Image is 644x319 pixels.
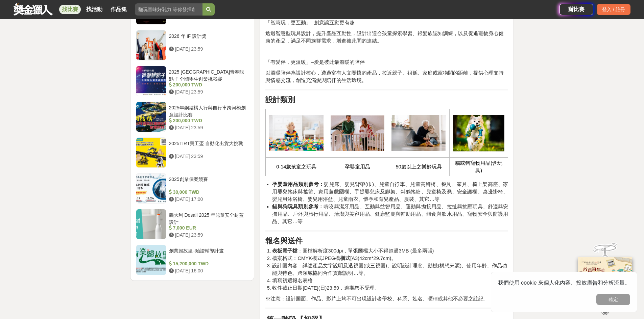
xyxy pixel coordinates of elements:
span: 透過智慧型玩具設計，提升產品互動性，設計出適合孩童探索學習、銀髮族認知訓練，以及促進寵物身心健康的產品，滿足不同族群需求，增進彼此間的連結。 [265,31,504,44]
span: 設計圖內容：詳述產品文字說明及透視圖(或三視圖)、說明設計理念、動機(構想來源)、使用年齡、作品功能與特色、跨領域協同合作貢獻說明…等。 [272,263,507,276]
img: f7dd345d-5508-4ae7-baa2-0f7e1eb8328a.png [391,115,446,151]
span: 檔案格式：CMYK模式JPEG檔 [A3(42cm*29.7cm)。 [272,256,396,261]
div: 2026 年 iF 設計獎 [169,33,246,46]
img: 968ab78a-c8e5-4181-8f9d-94c24feca916.png [578,257,632,302]
div: 2025 [GEOGRAPHIC_DATA]青春靚點子 全國學生創業挑戰賽 [169,69,246,81]
span: 「有愛伴，更溫暖」–愛是彼此最溫暖的陪伴 [265,59,364,65]
strong: 報名與送件 [265,237,303,245]
div: 200,000 TWD [169,117,246,124]
div: [DATE] 23:59 [169,88,246,96]
div: 2025TIRT寶工盃 自動化出貨大挑戰 [169,140,246,153]
span: 50歲以上之樂齡玩具 [396,164,442,169]
div: [DATE] 23:59 [169,124,246,131]
strong: 貓與狗玩具類別參考： [272,204,324,209]
div: [DATE] 23:59 [169,232,246,239]
span: 嬰兒床、嬰兒背帶(巾)、兒童自行車、兒童高腳椅、餐具、家具、椅上架高座、家用嬰兒搖床與搖籃、家用遊戲圍欄、手提嬰兒床及腳架、斜躺搖籃、兒童椅及凳、安全護欄、桌邊掛椅、嬰兒用沐浴椅、嬰兒用浴盆、兒... [272,182,508,202]
strong: 孕嬰童用品類別參考： [272,182,324,187]
div: 200,000 TWD [169,81,246,88]
div: 2025創業個案競賽 [169,176,246,189]
a: 找活動 [84,5,105,14]
a: 2025年鋼結構人行與自行車跨河橋創意設計比賽 200,000 TWD [DATE] 23:59 [136,102,249,132]
div: 7,000 EUR [169,224,246,232]
div: 義大利 Desall 2025 年兒童安全封蓋設計 [169,212,246,224]
a: 2025 [GEOGRAPHIC_DATA]青春靚點子 全國學生創業挑戰賽 200,000 TWD [DATE] 23:59 [136,66,249,96]
input: 翻玩臺味好乳力 等你發揮創意！ [135,3,202,16]
strong: 表板電子檔 [272,248,297,254]
div: 15,200,000 TWD [169,260,246,267]
span: 我們使用 cookie 來個人化內容、投放廣告和分析流量。 [498,280,630,286]
a: 創業歸故里+驗證輔導計畫 15,200,000 TWD [DATE] 16:00 [136,245,249,275]
a: 義大利 Desall 2025 年兒童安全封蓋設計 7,000 EUR [DATE] 23:59 [136,209,249,239]
span: 「智慧玩，更互動」–創意讓互動更有趣 [265,20,354,25]
div: 2025年鋼結構人行與自行車跨河橋創意設計比賽 [169,104,246,117]
div: 登入 / 註冊 [597,4,630,15]
a: 2025創業個案競賽 30,000 TWD [DATE] 17:00 [136,173,249,204]
a: 辦比賽 [559,4,593,15]
img: 88457ed4-daae-4db9-b357-2bbb7b09dffc.png [453,115,505,152]
button: 確定 [596,294,630,305]
div: [DATE] 23:59 [169,153,246,160]
a: 2026 年 iF 設計獎 [DATE] 23:59 [136,30,249,60]
strong: 橫式 [340,256,350,261]
span: 0-14歲孩童之玩具 [276,164,316,169]
span: 孕嬰童用品 [345,164,370,169]
span: 收件截止日期[DATE](日)23:59，逾期恕不受理。 [272,285,380,291]
div: [DATE] 16:00 [169,267,246,274]
a: 找比賽 [59,5,81,14]
strong: 設計類別 [265,96,295,104]
div: [DATE] 17:00 [169,196,246,203]
span: 填寫初選報名表格 [272,278,313,283]
span: 貓或狗寵物用品(含玩具) [455,160,502,173]
span: 以溫暖陪伴為設計核心，透過富有人文關懷的產品，拉近親子、祖孫、家庭或寵物間的距離，提供心理支持與情感交流，創造充滿愛與陪伴的生活環境。 [265,70,504,83]
img: c5ae5837-55fe-4b10-9099-9801208ed03e.png [331,115,384,151]
div: 30,000 TWD [169,189,246,196]
a: 2025TIRT寶工盃 自動化出貨大挑戰 [DATE] 23:59 [136,137,249,168]
img: b708f5c3-b6c1-4a28-aed3-e1b2ac6733b5.png [269,115,324,151]
span: ：圖檔解析度300dpi，單張圖檔大小不得超過3MB (最多兩張) [272,248,434,254]
div: [DATE] 23:59 [169,46,246,53]
a: 作品集 [108,5,129,14]
span: ※注意：設計圖面、作品、影片上均不可出現設計者學校、科系、姓名、暱稱或其他不必要之註記。 [265,296,488,301]
span: 啃咬與潔牙用品、互動與益智用品、運動與拋接用品、拉扯與抗壓玩具、舒適與安撫用品、戶外與旅行用品、清潔與美容用品、健康監測與輔助用品、餵食與飲水用品、寵物安全與防護用品、其它…等 [272,204,508,224]
div: 創業歸故里+驗證輔導計畫 [169,247,246,260]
